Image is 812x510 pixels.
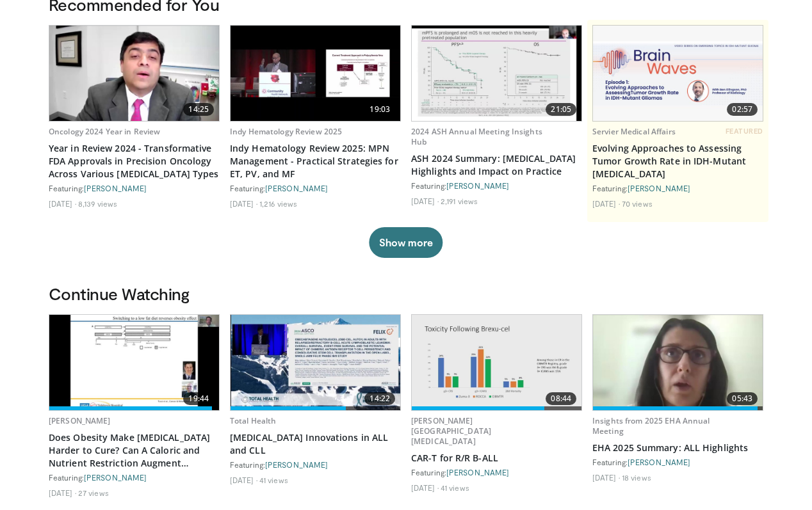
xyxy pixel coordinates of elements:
li: 8,139 views [78,198,117,209]
a: 21:05 [412,26,581,121]
a: [PERSON_NAME] [49,415,111,426]
span: 05:43 [727,392,758,405]
a: EHA 2025 Summary: ALL Highlights [592,442,763,454]
a: Servier Medical Affairs [592,126,676,137]
a: 2024 ASH Annual Meeting Insights Hub [411,126,542,147]
span: 08:44 [546,392,576,405]
div: Featuring: [230,183,401,193]
div: Featuring: [49,472,220,482]
img: 22cacae0-80e8-46c7-b946-25cff5e656fa.620x360_q85_upscale.jpg [49,26,219,121]
li: 2,191 views [441,196,478,206]
span: 14:25 [183,103,214,116]
span: 19:03 [364,103,395,116]
a: [PERSON_NAME] [628,458,690,466]
a: [MEDICAL_DATA] Innovations in ALL and CLL [230,431,401,457]
a: CAR-T for R/R B-ALL [411,452,582,465]
a: Indy Hematology Review 2025 [230,126,342,137]
div: Featuring: [592,457,763,467]
li: 41 views [259,475,288,485]
img: 9257a44a-df5b-490b-b867-89fd7ec08757.620x360_q85_upscale.jpg [412,315,581,410]
button: Show more [369,227,443,258]
img: 261cbb63-91cb-4edb-8a5a-c03d1dca5769.620x360_q85_upscale.jpg [412,26,581,121]
span: FEATURED [726,127,763,136]
a: [PERSON_NAME] [446,181,509,190]
li: 1,216 views [259,198,297,209]
a: 14:25 [49,26,219,121]
img: 2e3fad85-94c4-4e08-a023-a8c281ea0eae.620x360_q85_upscale.jpg [231,315,400,410]
div: Featuring: [49,183,220,193]
li: 27 views [78,488,109,498]
li: 41 views [441,482,469,493]
li: [DATE] [49,198,76,209]
div: Featuring: [592,183,763,193]
a: 19:44 [49,315,219,410]
a: 14:22 [231,315,400,410]
a: [PERSON_NAME][GEOGRAPHIC_DATA][MEDICAL_DATA] [411,415,491,447]
div: Featuring: [230,459,401,470]
span: 19:44 [183,392,214,405]
a: 05:43 [593,315,763,410]
li: [DATE] [230,475,257,485]
a: ASH 2024 Summary: [MEDICAL_DATA] Highlights and Impact on Practice [411,152,582,178]
img: 2a4db0e3-d229-4fe3-bad3-1b23095f47ef.620x360_q85_upscale.jpg [49,315,219,410]
img: 7671a5d8-1a52-4d94-b427-73b79769252e.png.620x360_q85_upscale.jpg [593,26,763,121]
img: 9da6130e-2a0a-4b8a-9020-7fa358c50bb4.620x360_q85_upscale.jpg [593,315,763,410]
li: 18 views [622,472,651,482]
span: 02:57 [727,103,758,116]
a: Insights from 2025 EHA Annual Meeting [592,415,710,436]
a: Indy Hematology Review 2025: MPN Management - Practical Strategies for ET, PV, and MF [230,142,401,180]
a: Does Obesity Make [MEDICAL_DATA] Harder to Cure? Can A Caloric and Nutrient Restriction Augment [... [49,431,220,470]
li: [DATE] [592,198,620,209]
a: Total Health [230,415,276,426]
a: 02:57 [593,26,763,121]
a: Oncology 2024 Year in Review [49,126,160,137]
a: 19:03 [231,26,400,121]
a: Evolving Approaches to Assessing Tumor Growth Rate in IDH-Mutant [MEDICAL_DATA] [592,142,763,180]
li: [DATE] [230,198,257,209]
a: [PERSON_NAME] [446,468,509,477]
img: e94d6f02-5ecd-4bbb-bb87-02090c75355e.620x360_q85_upscale.jpg [231,26,400,121]
li: [DATE] [49,488,76,498]
li: [DATE] [411,482,439,493]
span: 21:05 [546,103,576,116]
h3: Continue Watching [49,283,763,304]
li: 70 views [622,198,653,209]
a: 08:44 [412,315,581,410]
div: Featuring: [411,467,582,477]
li: [DATE] [411,196,439,206]
div: Featuring: [411,180,582,191]
li: [DATE] [592,472,620,482]
a: [PERSON_NAME] [628,184,690,193]
a: [PERSON_NAME] [265,184,328,193]
span: 14:22 [364,392,395,405]
a: Year in Review 2024 - Transformative FDA Approvals in Precision Oncology Across Various [MEDICAL_... [49,142,220,180]
a: [PERSON_NAME] [265,460,328,469]
a: [PERSON_NAME] [84,473,147,482]
a: [PERSON_NAME] [84,184,147,193]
